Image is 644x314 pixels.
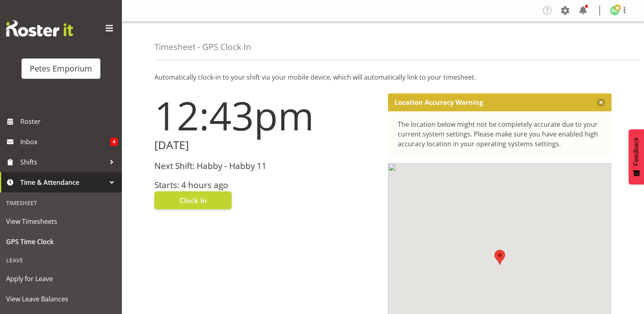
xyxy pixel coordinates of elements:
[6,293,116,305] span: View Leave Balances
[154,42,251,52] h4: Timesheet - GPS Clock In
[30,63,92,75] div: Petes Emporium
[633,137,640,166] span: Feedback
[2,269,120,289] a: Apply for Leave
[6,20,73,37] img: Rosterit website logo
[610,6,620,15] img: ruth-robertson-taylor722.jpg
[20,176,106,188] span: Time & Attendance
[154,180,378,190] h3: Starts: 4 hours ago
[20,115,118,128] span: Roster
[154,139,378,152] h2: [DATE]
[2,195,120,211] div: Timesheet
[6,236,116,248] span: GPS Time Clock
[154,161,378,171] h3: Next Shift: Habby - Habby 11
[154,93,378,137] h1: 12:43pm
[2,211,120,232] a: View Timesheets
[398,119,602,149] div: The location below might not be completely accurate due to your current system settings. Please m...
[154,72,611,82] p: Automatically clock-in to your shift via your mobile device, which will automatically link to you...
[20,136,110,148] span: Inbox
[6,273,116,285] span: Apply for Leave
[180,195,207,206] span: Clock In
[20,156,106,168] span: Shifts
[6,215,116,227] span: View Timesheets
[597,98,605,106] button: Close message
[395,98,483,106] p: Location Accuracy Warning
[110,138,118,146] span: 4
[2,252,120,269] div: Leave
[2,289,120,309] a: View Leave Balances
[629,129,644,184] button: Feedback - Show survey
[2,232,120,252] a: GPS Time Clock
[154,191,232,209] button: Clock In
